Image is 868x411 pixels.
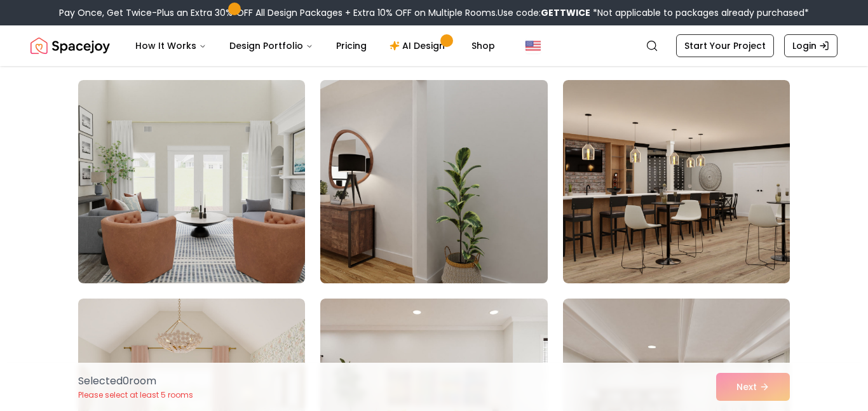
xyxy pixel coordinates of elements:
div: Pay Once, Get Twice-Plus an Extra 30% OFF All Design Packages + Extra 10% OFF on Multiple Rooms. [59,6,809,19]
a: Shop [461,33,505,58]
button: How It Works [125,33,217,58]
p: Selected 0 room [78,374,193,389]
span: Use code: [498,6,590,19]
a: Login [784,34,837,57]
img: United States [526,38,541,53]
b: GETTWICE [541,6,590,19]
a: Start Your Project [676,34,774,57]
img: Room room-2 [315,75,553,288]
span: *Not applicable to packages already purchased* [590,6,809,19]
a: Pricing [326,33,377,58]
button: Design Portfolio [219,33,323,58]
img: Room room-1 [78,80,305,283]
a: Spacejoy [31,33,110,58]
img: Room room-3 [563,80,790,283]
p: Please select at least 5 rooms [78,390,193,400]
nav: Global [31,25,837,66]
nav: Main [125,33,505,58]
a: AI Design [379,33,459,58]
img: Spacejoy Logo [31,33,110,58]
